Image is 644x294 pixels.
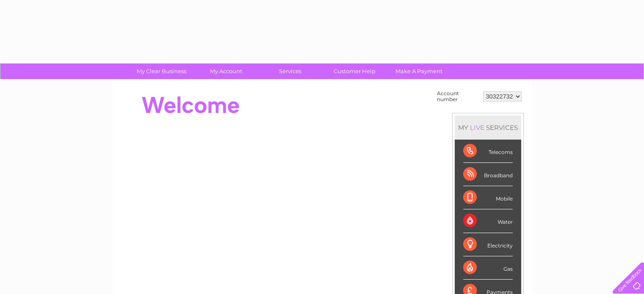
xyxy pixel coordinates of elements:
div: MY SERVICES [455,115,521,140]
a: Services [255,63,325,79]
div: Electricity [463,233,513,256]
a: Customer Help [320,63,390,79]
div: LIVE [468,124,486,132]
a: Make A Payment [384,63,454,79]
div: Mobile [463,186,513,209]
div: Water [463,209,513,233]
div: Telecoms [463,140,513,163]
a: My Clear Business [127,63,196,79]
div: Gas [463,256,513,280]
a: My Account [191,63,261,79]
td: Account number [435,88,481,104]
div: Broadband [463,163,513,186]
